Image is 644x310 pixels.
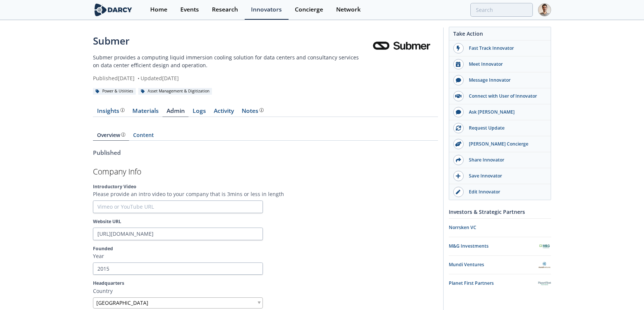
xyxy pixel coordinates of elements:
[93,228,263,240] input: Website URL
[93,168,438,176] h2: Company Info
[242,108,264,114] div: Notes
[212,7,238,13] div: Research
[120,108,125,112] img: information.svg
[97,108,125,114] div: Insights
[449,224,551,231] div: Norrsken VC
[464,173,547,179] div: Save Innovator
[128,108,162,117] a: Materials
[150,7,167,13] div: Home
[449,277,551,290] a: Planet First Partners Planet First Partners
[93,133,129,141] a: Overview
[613,280,637,303] iframe: chat widget
[93,287,438,295] p: Country
[180,7,199,13] div: Events
[93,280,438,287] label: Headquarters
[93,53,365,69] p: Submer provides a computing liquid immersion cooling solution for data centers and consultancy se...
[93,108,128,117] a: Insights
[470,3,533,17] input: Advanced Search
[189,108,210,117] a: Logs
[210,108,238,117] a: Activity
[129,133,158,141] a: Content
[93,183,438,190] label: Introductory Video
[464,141,547,147] div: [PERSON_NAME] Concierge
[93,200,263,213] input: Vimeo or YouTube URL
[449,205,551,218] div: Investors & Strategic Partners
[97,133,125,138] div: Overview
[138,88,212,95] div: Asset Management & Digitization
[93,88,136,95] div: Power & Utilities
[538,240,551,253] img: M&G Investments
[538,277,551,290] img: Planet First Partners
[93,3,133,16] img: logo-wide.svg
[449,261,538,268] div: Mundi Ventures
[93,252,438,260] p: Year
[464,109,547,115] div: Ask [PERSON_NAME]
[93,297,263,309] div: [GEOGRAPHIC_DATA]
[251,7,282,13] div: Innovators
[538,258,551,271] img: Mundi Ventures
[93,149,438,157] div: Published
[449,240,551,253] a: M&G Investments M&G Investments
[93,245,438,252] label: Founded
[93,218,438,225] label: Website URL
[449,184,551,200] a: Edit Innovator
[93,190,438,198] p: Please provide an intro video to your company that is 3mins or less in length
[464,125,547,131] div: Request Update
[464,93,547,99] div: Connect with User of Innovator
[93,74,365,82] div: Published [DATE] Updated [DATE]
[464,77,547,84] div: Message Innovator
[464,157,547,163] div: Share Innovator
[538,3,551,16] img: Profile
[96,299,148,307] span: [GEOGRAPHIC_DATA]
[238,108,267,117] a: Notes
[449,30,551,40] div: Take Action
[464,189,547,195] div: Edit Innovator
[449,168,551,184] button: Save Innovator
[295,7,323,13] div: Concierge
[93,262,263,275] input: Founded
[136,75,141,82] span: •
[121,133,125,137] img: information.svg
[464,45,547,52] div: Fast Track Innovator
[336,7,361,13] div: Network
[93,34,365,48] div: Submer
[449,258,551,271] a: Mundi Ventures Mundi Ventures
[260,108,264,112] img: information.svg
[449,221,551,234] a: Norrsken VC
[449,280,538,287] div: Planet First Partners
[162,108,189,117] a: Admin
[449,243,538,249] div: M&G Investments
[464,61,547,68] div: Meet Innovator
